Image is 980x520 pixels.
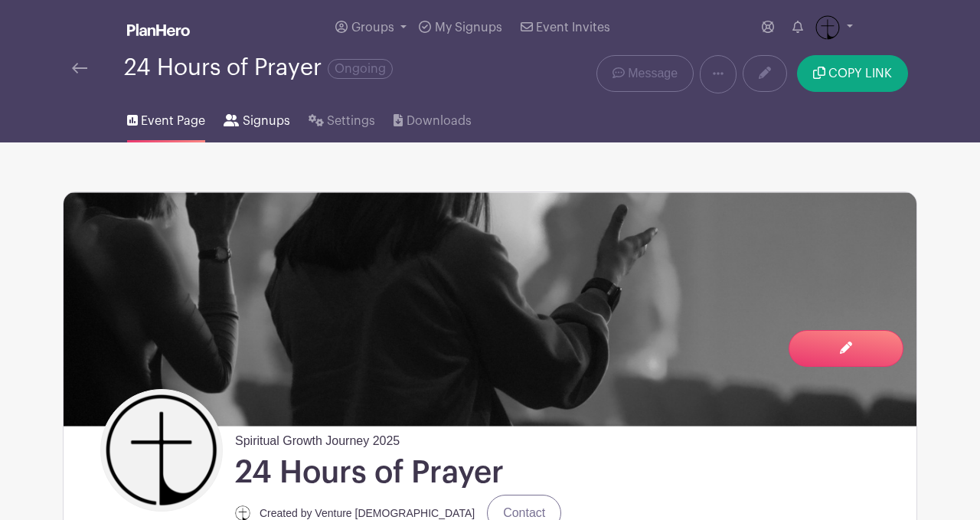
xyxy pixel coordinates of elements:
[407,112,472,130] span: Downloads
[127,93,205,142] a: Event Page
[64,192,916,426] img: worshipnight-16.jpg
[260,507,475,519] small: Created by Venture [DEMOGRAPHIC_DATA]
[828,67,892,80] span: COPY LINK
[309,93,375,142] a: Settings
[435,21,502,34] span: My Signups
[224,93,289,142] a: Signups
[327,112,375,130] span: Settings
[536,21,610,34] span: Event Invites
[628,64,678,83] span: Message
[243,112,290,130] span: Signups
[328,59,393,79] span: Ongoing
[394,93,471,142] a: Downloads
[596,55,694,92] a: Message
[235,453,504,492] h1: 24 Hours of Prayer
[124,55,393,80] div: 24 Hours of Prayer
[797,55,908,92] button: COPY LINK
[127,24,190,36] img: logo_white-6c42ec7e38ccf1d336a20a19083b03d10ae64f83f12c07503d8b9e83406b4c7d.svg
[351,21,394,34] span: Groups
[104,393,219,508] img: VCC_CrossOnly_Black.png
[72,63,87,74] img: back-arrow-29a5d9b10d5bd6ae65dc969a981735edf675c4d7a1fe02e03b50dbd4ba3cdb55.svg
[141,112,205,130] span: Event Page
[235,426,400,450] span: Spiritual Growth Journey 2025
[815,15,840,40] img: VCC_CrossOnly_Black.png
